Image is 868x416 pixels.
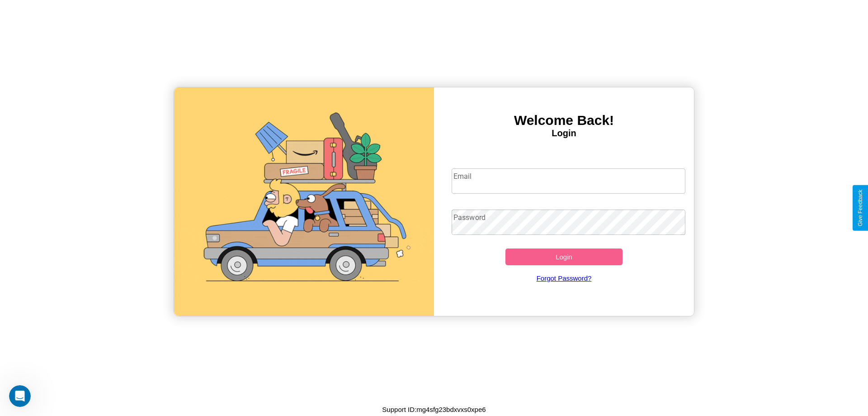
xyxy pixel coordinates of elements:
[434,113,694,128] h3: Welcome Back!
[857,190,863,226] div: Give Feedback
[382,403,486,416] p: Support ID: mg4sfg23bdxvxs0xpe6
[447,265,681,291] a: Forgot Password?
[9,385,31,407] iframe: Intercom live chat
[174,87,434,316] img: gif
[505,249,623,265] button: Login
[434,128,694,139] h4: Login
